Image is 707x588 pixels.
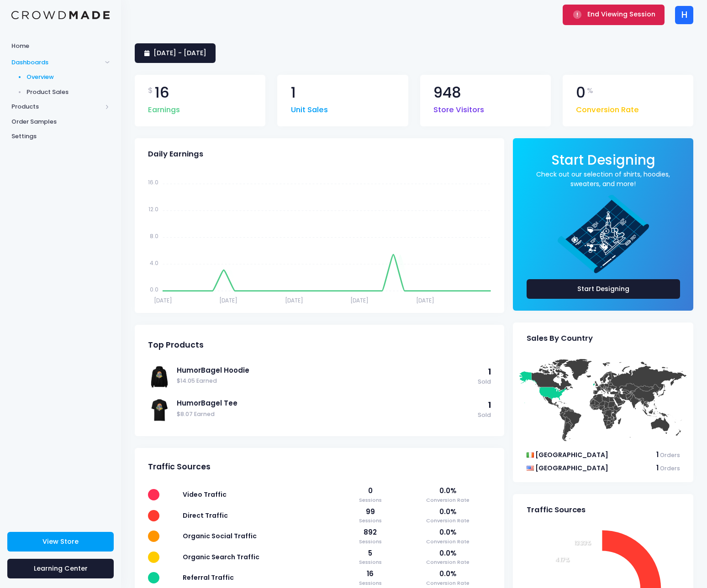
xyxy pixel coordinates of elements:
tspan: [DATE] [350,296,369,304]
span: Conversion Rate [576,100,639,116]
span: 1 [656,463,659,473]
span: Orders [660,451,680,459]
a: Check out our selection of shirts, hoodies, sweaters, and more! [527,170,680,189]
button: End Viewing Session [563,5,665,25]
span: Earnings [148,100,180,116]
span: 16 [155,85,169,100]
span: 16 [345,569,396,579]
div: H [675,6,693,24]
a: [DATE] - [DATE] [135,43,216,63]
span: Settings [11,132,110,141]
span: Sessions [345,496,396,504]
span: Organic Search Traffic [183,552,259,562]
span: Sessions [345,558,396,566]
tspan: 16.0 [148,178,158,186]
a: View Store [7,532,114,552]
span: 0.0% [405,569,491,579]
span: 892 [345,527,396,537]
span: Sessions [345,517,396,525]
span: Product Sales [26,88,110,97]
span: Sold [478,411,491,420]
span: 5 [345,548,396,558]
span: Referral Traffic [183,573,234,582]
span: Conversion Rate [405,579,491,587]
span: 1 [488,366,491,377]
span: 0.0% [405,548,491,558]
span: Conversion Rate [405,538,491,546]
span: Conversion Rate [405,496,491,504]
span: $8.07 Earned [177,410,473,419]
span: Sold [478,378,491,386]
span: [GEOGRAPHIC_DATA] [535,450,608,459]
span: Start Designing [551,151,655,169]
span: Daily Earnings [148,150,203,159]
span: $14.05 Earned [177,377,473,385]
span: 1 [656,450,659,459]
tspan: 0.0 [150,286,158,293]
span: Conversion Rate [405,558,491,566]
tspan: [DATE] [219,296,237,304]
tspan: [DATE] [285,296,303,304]
tspan: [DATE] [416,296,434,304]
tspan: 12.0 [148,205,158,213]
span: View Store [42,537,79,546]
span: % [587,85,593,96]
span: Traffic Sources [148,462,211,472]
span: Learning Center [34,564,88,573]
span: 1 [291,85,296,100]
img: Logo [11,11,110,20]
span: [DATE] - [DATE] [153,48,206,57]
span: 1 [488,400,491,411]
span: 0.0% [405,486,491,496]
span: Sessions [345,579,396,587]
span: Traffic Sources [527,505,586,515]
span: 0.0% [405,507,491,517]
span: 0.0% [405,527,491,537]
span: End Viewing Session [587,10,655,19]
span: Order Samples [11,117,110,126]
span: Overview [26,73,110,82]
a: HumorBagel Hoodie [177,365,473,375]
span: Unit Sales [291,100,328,116]
span: Orders [660,464,680,472]
a: Start Designing [551,158,655,167]
span: 0 [345,486,396,496]
span: [GEOGRAPHIC_DATA] [535,463,608,473]
span: Direct Traffic [183,511,228,520]
span: Dashboards [11,58,102,67]
tspan: 8.0 [150,232,158,239]
span: Store Visitors [433,100,484,116]
tspan: [DATE] [154,296,172,304]
span: Organic Social Traffic [183,531,257,541]
span: Sales By Country [527,334,593,343]
a: Start Designing [527,279,680,299]
span: 0 [576,85,586,100]
span: 99 [345,507,396,517]
span: Top Products [148,340,204,350]
span: Sessions [345,538,396,546]
tspan: 4.0 [150,259,158,266]
span: Video Traffic [183,490,227,499]
a: HumorBagel Tee [177,398,473,408]
span: 948 [433,85,461,100]
span: Products [11,102,102,111]
span: $ [148,85,153,96]
span: Conversion Rate [405,517,491,525]
a: Learning Center [7,559,114,578]
span: Home [11,42,110,51]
